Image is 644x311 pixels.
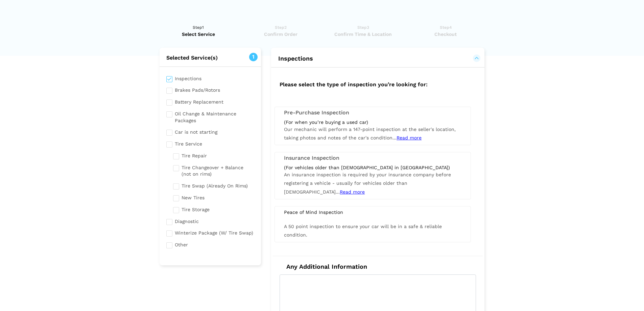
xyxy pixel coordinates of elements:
h4: Any Additional Information [280,263,476,270]
span: Read more [340,189,365,195]
a: Step4 [407,24,485,38]
span: A 50 point inspection to ensure your car will be in a safe & reliable condition. [284,224,442,238]
h3: Insurance Inspection [284,155,461,161]
span: Select Service [160,31,238,38]
span: 1 [249,53,258,61]
span: Our mechanic will perform a 147-point inspection at the seller's location, taking photos and note... [284,127,456,140]
div: (For vehicles older than [DEMOGRAPHIC_DATA] in [GEOGRAPHIC_DATA]) [284,164,461,171]
span: Checkout [407,31,485,38]
span: Read more [397,135,422,140]
div: (For when you’re buying a used car) [284,119,461,125]
h2: Selected Service(s) [160,54,261,61]
span: Confirm Time & Location [324,31,402,38]
a: Step1 [160,24,238,38]
div: Peace of Mind Inspection [279,209,467,215]
button: Inspections [278,54,478,63]
h3: Pre-Purchase Inspection [284,110,461,116]
span: Confirm Order [242,31,320,38]
h2: Please select the type of inspection you’re looking for: [273,74,483,93]
a: Step3 [324,24,402,38]
a: Step2 [242,24,320,38]
span: An insurance inspection is required by your insurance company before registering a vehicle - usua... [284,172,451,194]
